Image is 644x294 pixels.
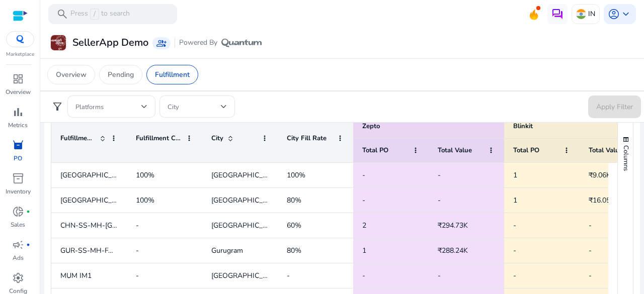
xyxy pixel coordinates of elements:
[513,146,539,155] span: Total PO
[287,195,301,205] span: 80%
[438,195,441,205] span: -
[136,195,154,205] span: 100%
[362,195,365,205] span: -
[513,170,517,180] span: 1
[287,134,327,143] span: City Fill Rate
[14,154,22,163] p: PO
[589,195,615,205] span: ₹16.05K
[589,271,592,280] span: -
[513,195,517,205] span: 1
[156,38,167,48] span: group_add
[513,246,516,255] span: -
[51,101,63,113] span: filter_alt
[438,246,468,255] span: ₹288.24K
[12,73,24,85] span: dashboard
[588,5,595,23] p: IN
[362,146,388,155] span: Total PO
[513,122,533,131] span: Blinkit
[620,8,632,20] span: keyboard_arrow_down
[11,220,25,229] p: Sales
[26,210,30,214] span: fiber_manual_record
[362,246,366,255] span: 1
[287,170,305,180] span: 100%
[362,221,366,230] span: 2
[136,271,139,280] span: -
[136,170,154,180] span: 100%
[12,106,24,118] span: bar_chart
[155,69,190,80] p: Fulfillment
[56,8,68,20] span: search
[211,246,243,255] span: Gurugram
[362,271,365,280] span: -
[211,221,283,230] span: [GEOGRAPHIC_DATA]
[70,9,130,20] p: Press to search
[6,187,31,196] p: Inventory
[136,246,139,255] span: -
[513,221,516,230] span: -
[589,221,592,230] span: -
[60,271,92,280] span: MUM IM1
[6,51,34,58] p: Marketplace
[60,134,96,143] span: Fulfillment Centre
[513,271,516,280] span: -
[90,9,99,20] span: /
[287,221,301,230] span: 60%
[287,271,290,280] span: -
[576,9,586,19] img: in.svg
[51,35,66,50] img: SellerApp Demo
[136,134,182,143] span: Fulfillment Centre Fill Rate
[12,239,24,251] span: campaign
[211,271,283,280] span: [GEOGRAPHIC_DATA]
[179,38,217,48] span: Powered By
[12,272,24,284] span: settings
[211,134,223,143] span: City
[56,69,87,80] p: Overview
[11,35,29,43] img: QC-logo.svg
[589,170,611,180] span: ₹9.06K
[12,206,24,218] span: donut_small
[362,122,380,131] span: Zepto
[12,172,24,184] span: inventory_2
[60,221,177,230] span: CHN-SS-MH-[GEOGRAPHIC_DATA]
[60,246,157,255] span: GUR-SS-MH-FARUKHNAGAR
[589,246,592,255] span: -
[211,170,283,180] span: [GEOGRAPHIC_DATA]
[621,145,630,171] span: Columns
[438,170,441,180] span: -
[608,8,620,20] span: account_circle
[108,69,134,80] p: Pending
[589,146,623,155] span: Total Value
[60,195,209,205] span: [GEOGRAPHIC_DATA] A2 - Feeder Warehouse
[8,121,28,130] p: Metrics
[72,37,148,49] h3: SellerApp Demo
[362,170,365,180] span: -
[6,87,31,96] p: Overview
[136,221,139,230] span: -
[438,271,441,280] span: -
[13,253,24,262] p: Ads
[438,146,472,155] span: Total Value
[26,243,30,247] span: fiber_manual_record
[438,221,468,230] span: ₹294.73K
[287,246,301,255] span: 80%
[211,195,283,205] span: [GEOGRAPHIC_DATA]
[12,139,24,151] span: orders
[60,170,209,180] span: [GEOGRAPHIC_DATA] V1 - Feeder Warehouse
[152,37,171,49] a: group_add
